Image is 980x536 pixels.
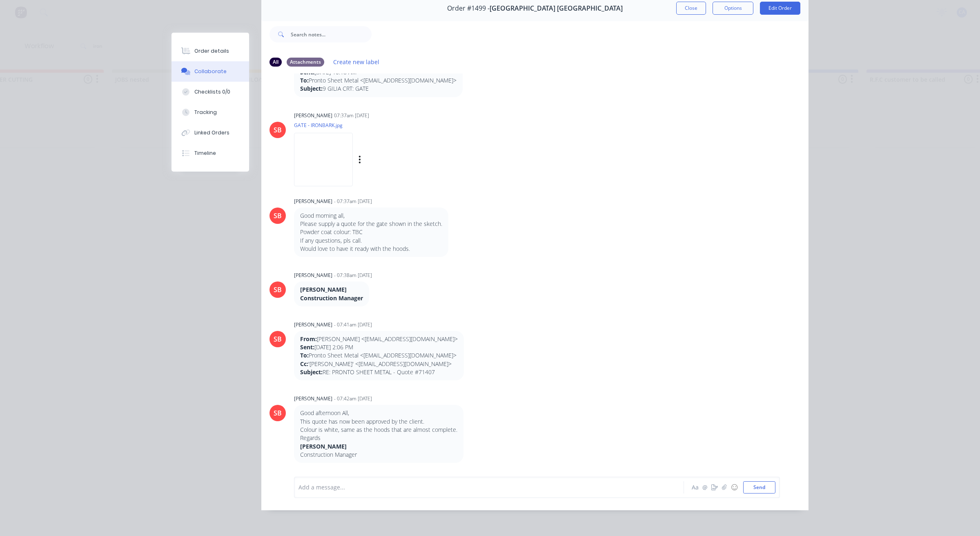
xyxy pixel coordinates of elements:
[676,2,706,15] button: Close
[300,442,347,450] strong: [PERSON_NAME]
[300,245,442,253] p: Would love to have it ready with the hoods.
[300,85,323,92] strong: Subject:
[700,482,710,492] button: @
[294,112,332,119] div: [PERSON_NAME]
[300,286,347,293] strong: [PERSON_NAME]
[171,123,249,143] button: Linked Orders
[274,408,282,418] div: SB
[274,211,282,221] div: SB
[334,272,372,279] div: - 07:38am [DATE]
[294,198,332,205] div: [PERSON_NAME]
[300,343,314,351] strong: Sent:
[300,409,457,417] p: Good afternoon All,
[300,228,442,236] p: Powder coat colour: TBC
[194,88,230,96] div: Checklists 0/0
[274,334,282,344] div: SB
[171,102,249,123] button: Tracking
[300,426,457,434] p: Colour is white, same as the hoods that are almost complete.
[743,481,775,494] button: Send
[300,368,323,376] strong: Subject:
[300,68,314,76] strong: Sent:
[447,4,490,12] span: Order #1499 -
[729,482,739,492] button: ☺
[294,321,332,328] div: [PERSON_NAME]
[294,395,332,402] div: [PERSON_NAME]
[269,58,282,67] div: All
[300,212,442,220] p: Good morning all,
[274,285,282,295] div: SB
[300,335,317,343] strong: From:
[300,451,457,459] p: Construction Manager
[300,434,457,442] p: Regards
[690,482,700,492] button: Aa
[334,321,372,328] div: - 07:41am [DATE]
[171,143,249,163] button: Timeline
[294,122,444,129] p: GATE - IRONBARK.jpg
[274,125,282,135] div: SB
[171,61,249,82] button: Collaborate
[300,335,458,376] p: [PERSON_NAME] <[EMAIL_ADDRESS][DOMAIN_NAME]> [DATE] 2:06 PM Pronto Sheet Metal <[EMAIL_ADDRESS][D...
[171,41,249,61] button: Order details
[300,418,457,426] p: This quote has now been approved by the client.
[300,294,363,302] strong: Construction Manager
[194,109,217,116] div: Tracking
[760,2,800,15] button: Edit Order
[300,76,309,84] strong: To:
[300,360,308,368] strong: Cc:
[171,82,249,102] button: Checklists 0/0
[334,198,372,205] div: - 07:37am [DATE]
[713,2,753,15] button: Options
[294,272,332,279] div: [PERSON_NAME]
[300,237,442,245] p: If any questions, pls call.
[194,68,227,75] div: Collaborate
[300,220,442,228] p: Please supply a quote for the gate shown in the sketch.
[291,26,372,42] input: Search notes...
[287,58,324,67] div: Attachments
[334,112,369,119] div: 07:37am [DATE]
[194,47,229,55] div: Order details
[329,56,384,67] button: Create new label
[490,4,623,12] span: [GEOGRAPHIC_DATA] [GEOGRAPHIC_DATA]
[194,150,216,157] div: Timeline
[300,60,457,93] p: [PERSON_NAME] <[EMAIL_ADDRESS][DOMAIN_NAME]> [DATE] 10:18 AM Pronto Sheet Metal <[EMAIL_ADDRESS][...
[300,351,309,359] strong: To:
[194,129,229,136] div: Linked Orders
[334,395,372,402] div: - 07:42am [DATE]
